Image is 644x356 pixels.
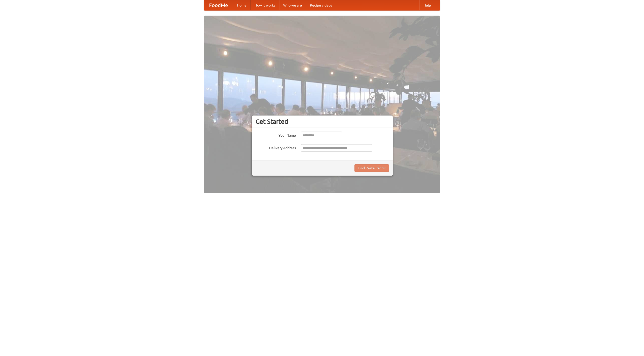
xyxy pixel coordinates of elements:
a: FoodMe [204,0,233,10]
a: Who we are [279,0,306,10]
a: Help [419,0,435,10]
a: How it works [251,0,279,10]
h3: Get Started [256,118,389,125]
label: Delivery Address [256,144,296,150]
a: Recipe videos [306,0,336,10]
button: Find Restaurants! [354,164,389,172]
label: Your Name [256,132,296,138]
a: Home [233,0,251,10]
